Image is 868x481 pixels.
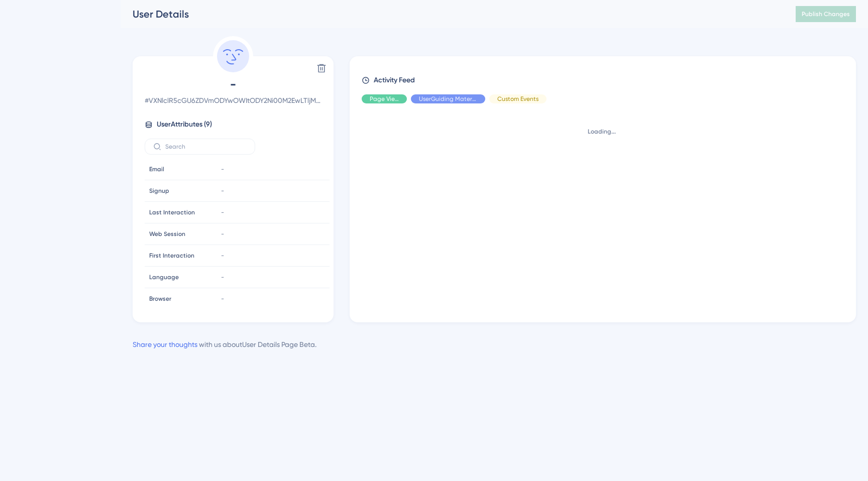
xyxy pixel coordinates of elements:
[133,7,771,21] div: User Details
[221,187,224,195] span: -
[149,230,185,238] span: Web Session
[796,6,856,22] button: Publish Changes
[165,143,247,150] input: Search
[497,95,538,103] span: Custom Events
[419,95,477,103] span: UserGuiding Material
[149,295,171,303] span: Browser
[133,340,197,348] a: Share your thoughts
[374,74,415,86] span: Activity Feed
[149,273,179,281] span: Language
[149,187,169,195] span: Signup
[149,165,164,173] span: Email
[362,128,842,136] div: Loading...
[370,95,399,103] span: Page View
[221,230,224,238] span: -
[221,252,224,260] span: -
[802,10,850,18] span: Publish Changes
[133,338,316,350] div: with us about User Details Page Beta .
[145,94,321,106] span: # VXNlclR5cGU6ZDVmODYwOWItODY2Ni00M2EwLTljMDItNDNhMDZiZjU2Nzc3
[145,76,321,92] span: -
[221,295,224,303] span: -
[157,118,212,131] span: User Attributes ( 9 )
[149,252,194,260] span: First Interaction
[221,165,224,173] span: -
[221,208,224,216] span: -
[149,208,195,216] span: Last Interaction
[221,273,224,281] span: -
